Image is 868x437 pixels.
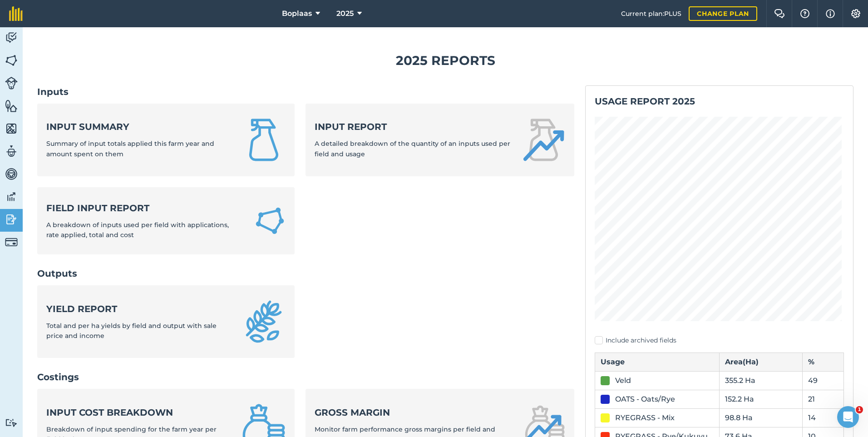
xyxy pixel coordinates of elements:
strong: Field Input Report [46,202,243,214]
h2: Usage report 2025 [595,95,844,108]
img: svg+xml;base64,PHN2ZyB4bWxucz0iaHR0cDovL3d3dy53My5vcmcvMjAwMC9zdmciIHdpZHRoPSI1NiIgaGVpZ2h0PSI2MC... [5,54,18,67]
strong: Input summary [46,120,231,133]
img: svg+xml;base64,PHN2ZyB4bWxucz0iaHR0cDovL3d3dy53My5vcmcvMjAwMC9zdmciIHdpZHRoPSI1NiIgaGVpZ2h0PSI2MC... [5,122,18,135]
img: svg+xml;base64,PD94bWwgdmVyc2lvbj0iMS4wIiBlbmNvZGluZz0idXRmLTgiPz4KPCEtLSBHZW5lcmF0b3I6IEFkb2JlIE... [5,190,18,204]
td: 152.2 Ha [719,390,802,408]
td: 21 [802,390,843,408]
img: Field Input Report [254,204,286,238]
img: Yield report [242,300,286,343]
h1: 2025 Reports [37,50,853,71]
strong: Yield report [46,303,231,315]
td: 14 [802,408,843,427]
img: Two speech bubbles overlapping with the left bubble in the forefront [774,9,785,18]
td: 355.2 Ha [719,371,802,390]
th: Area ( Ha ) [719,353,802,371]
img: svg+xml;base64,PHN2ZyB4bWxucz0iaHR0cDovL3d3dy53My5vcmcvMjAwMC9zdmciIHdpZHRoPSIxNyIgaGVpZ2h0PSIxNy... [826,8,835,19]
label: Include archived fields [595,336,844,345]
strong: Input cost breakdown [46,406,231,419]
a: Field Input ReportA breakdown of inputs used per field with applications, rate applied, total and... [37,187,295,255]
th: Usage [595,353,719,371]
strong: Gross margin [315,406,510,419]
img: svg+xml;base64,PD94bWwgdmVyc2lvbj0iMS4wIiBlbmNvZGluZz0idXRmLTgiPz4KPCEtLSBHZW5lcmF0b3I6IEFkb2JlIE... [5,77,18,89]
a: Yield reportTotal and per ha yields by field and output with sale price and income [37,285,295,358]
span: Current plan : PLUS [621,9,681,19]
img: svg+xml;base64,PD94bWwgdmVyc2lvbj0iMS4wIiBlbmNvZGluZz0idXRmLTgiPz4KPCEtLSBHZW5lcmF0b3I6IEFkb2JlIE... [5,31,18,45]
div: Veld [615,375,631,386]
img: svg+xml;base64,PD94bWwgdmVyc2lvbj0iMS4wIiBlbmNvZGluZz0idXRmLTgiPz4KPCEtLSBHZW5lcmF0b3I6IEFkb2JlIE... [5,418,18,427]
img: A cog icon [850,9,861,18]
img: fieldmargin Logo [9,6,23,21]
span: Summary of input totals applied this farm year and amount spent on them [46,139,214,158]
h2: Inputs [37,85,574,98]
img: svg+xml;base64,PD94bWwgdmVyc2lvbj0iMS4wIiBlbmNvZGluZz0idXRmLTgiPz4KPCEtLSBHZW5lcmF0b3I6IEFkb2JlIE... [5,236,18,248]
div: RYEGRASS - Mix [615,412,675,423]
td: 98.8 Ha [719,408,802,427]
span: 1 [856,406,863,413]
th: % [802,353,843,371]
h2: Costings [37,371,574,383]
div: OATS - Oats/Rye [615,394,675,405]
span: A detailed breakdown of the quantity of an inputs used per field and usage [315,139,510,158]
h2: Outputs [37,267,574,280]
img: Input summary [242,118,286,162]
img: Input report [522,118,565,162]
img: svg+xml;base64,PD94bWwgdmVyc2lvbj0iMS4wIiBlbmNvZGluZz0idXRmLTgiPz4KPCEtLSBHZW5lcmF0b3I6IEFkb2JlIE... [5,144,18,158]
a: Input summarySummary of input totals applied this farm year and amount spent on them [37,104,295,176]
span: Boplaas [282,8,312,19]
a: Input reportA detailed breakdown of the quantity of an inputs used per field and usage [306,104,574,176]
img: A question mark icon [799,9,810,18]
span: 2025 [336,8,354,19]
img: svg+xml;base64,PD94bWwgdmVyc2lvbj0iMS4wIiBlbmNvZGluZz0idXRmLTgiPz4KPCEtLSBHZW5lcmF0b3I6IEFkb2JlIE... [5,167,18,181]
iframe: Intercom live chat [837,406,859,428]
strong: Input report [315,120,510,133]
span: A breakdown of inputs used per field with applications, rate applied, total and cost [46,221,229,239]
img: svg+xml;base64,PHN2ZyB4bWxucz0iaHR0cDovL3d3dy53My5vcmcvMjAwMC9zdmciIHdpZHRoPSI1NiIgaGVpZ2h0PSI2MC... [5,99,18,113]
span: Total and per ha yields by field and output with sale price and income [46,322,217,340]
a: Change plan [689,6,757,21]
td: 49 [802,371,843,390]
img: svg+xml;base64,PD94bWwgdmVyc2lvbj0iMS4wIiBlbmNvZGluZz0idXRmLTgiPz4KPCEtLSBHZW5lcmF0b3I6IEFkb2JlIE... [5,213,18,226]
